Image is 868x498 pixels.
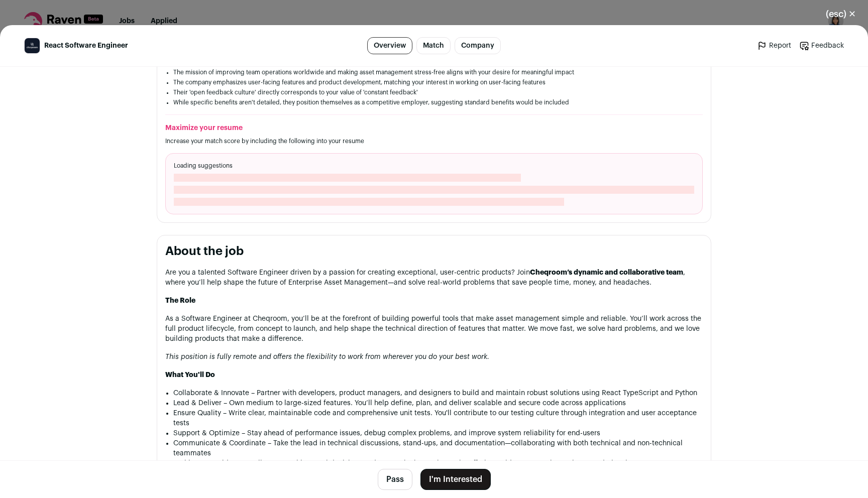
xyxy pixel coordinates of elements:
li: The mission of improving team operations worldwide and making asset management stress-free aligns... [173,68,695,76]
a: Feedback [799,41,844,51]
h2: About the job [165,243,703,260]
p: Increase your match score by including the following into your resume [165,137,703,145]
div: Loading suggestions [165,153,703,214]
a: Report [757,41,791,51]
em: This position is fully remote and offers the flexibility to work from wherever you do your best w... [165,353,489,360]
li: Architect & Guide – Contribute to architectural decisions and mentor junior engineers by offering... [173,458,703,468]
a: Overview [367,37,412,54]
span: React Software Engineer [44,41,128,51]
a: Match [416,37,451,54]
p: Are you a talented Software Engineer driven by a passion for creating exceptional, user-centric p... [165,268,703,288]
h2: Maximize your resume [165,123,703,133]
button: Close modal [814,3,868,25]
p: As a Software Engineer at Cheqroom, you’ll be at the forefront of building powerful tools that ma... [165,314,703,344]
li: Lead & Deliver – Own medium to large-sized features. You’ll help define, plan, and deliver scalab... [173,398,703,408]
button: I'm Interested [420,469,491,490]
a: Company [455,37,501,54]
img: 2d95ece35489d5fb58d5452e86ad7e8138dc1cb30aa8d8084f52a43977d2958c.jpg [25,38,40,53]
strong: Cheqroom’s dynamic and collaborative team [530,269,683,276]
li: Ensure Quality – Write clear, maintainable code and comprehensive unit tests. You'll contribute t... [173,408,703,428]
strong: The Role [165,297,195,304]
li: Communicate & Coordinate – Take the lead in technical discussions, stand-ups, and documentation—c... [173,438,703,458]
li: Collaborate & Innovate – Partner with developers, product managers, and designers to build and ma... [173,388,703,398]
li: While specific benefits aren't detailed, they position themselves as a competitive employer, sugg... [173,98,695,106]
li: Support & Optimize – Stay ahead of performance issues, debug complex problems, and improve system... [173,428,703,438]
button: Pass [378,469,412,490]
strong: What You'll Do [165,371,215,379]
li: Their 'open feedback culture' directly corresponds to your value of 'constant feedback' [173,88,695,96]
li: The company emphasizes user-facing features and product development, matching your interest in wo... [173,78,695,86]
